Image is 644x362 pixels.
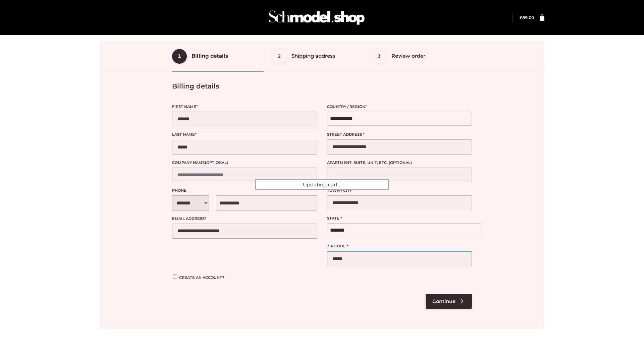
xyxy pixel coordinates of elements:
a: £89.00 [520,15,534,20]
div: Updating cart... [255,179,389,190]
img: Schmodel Admin 964 [266,4,367,31]
span: £ [520,15,522,20]
bdi: 89.00 [520,15,534,20]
